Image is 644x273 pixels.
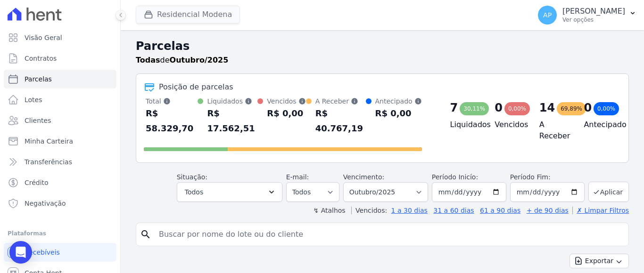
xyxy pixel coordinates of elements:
[562,7,625,16] p: [PERSON_NAME]
[136,38,629,55] h2: Parcelas
[146,96,198,106] div: Total
[572,207,629,214] a: ✗ Limpar Filtros
[177,182,282,202] button: Todos
[136,55,228,66] p: de
[504,102,530,115] div: 0,00%
[450,119,480,130] h4: Liquidados
[530,2,644,28] button: AP [PERSON_NAME] Ver opções
[570,254,629,268] button: Exportar
[267,106,305,121] div: R$ 0,00
[185,186,203,198] span: Todos
[207,96,257,106] div: Liquidados
[375,96,422,106] div: Antecipado
[207,106,257,136] div: R$ 17.562,51
[584,119,613,130] h4: Antecipado
[25,54,57,63] span: Contratos
[588,182,629,202] button: Aplicar
[4,194,116,213] a: Negativação
[557,102,586,115] div: 69,89%
[391,207,428,214] a: 1 a 30 dias
[432,173,478,181] label: Período Inicío:
[313,207,345,214] label: ↯ Atalhos
[543,12,552,18] span: AP
[480,207,520,214] a: 61 a 90 dias
[136,56,160,64] strong: Todas
[25,74,52,84] span: Parcelas
[495,100,503,115] div: 0
[375,106,422,121] div: R$ 0,00
[433,207,474,214] a: 31 a 60 dias
[315,106,366,136] div: R$ 40.767,19
[25,157,72,167] span: Transferências
[460,102,489,115] div: 30,11%
[146,106,198,136] div: R$ 58.329,70
[4,28,116,47] a: Visão Geral
[539,100,555,115] div: 14
[8,228,113,239] div: Plataformas
[286,173,309,181] label: E-mail:
[4,243,116,262] a: Recebíveis
[177,173,207,181] label: Situação:
[25,136,73,146] span: Minha Carteira
[4,49,116,68] a: Contratos
[527,207,569,214] a: + de 90 dias
[351,207,387,214] label: Vencidos:
[25,33,62,42] span: Visão Geral
[25,95,42,104] span: Lotes
[25,248,60,257] span: Recebíveis
[594,102,619,115] div: 0,00%
[4,153,116,171] a: Transferências
[539,119,569,142] h4: A Receber
[9,241,32,264] div: Open Intercom Messenger
[25,116,51,125] span: Clientes
[153,225,625,244] input: Buscar por nome do lote ou do cliente
[450,100,458,115] div: 7
[4,132,116,151] a: Minha Carteira
[25,178,49,187] span: Crédito
[315,96,366,106] div: A Receber
[267,96,305,106] div: Vencidos
[170,56,229,64] strong: Outubro/2025
[4,173,116,192] a: Crédito
[25,199,66,208] span: Negativação
[584,100,592,115] div: 0
[136,6,240,24] button: Residencial Modena
[562,16,625,24] p: Ver opções
[343,173,384,181] label: Vencimento:
[4,90,116,109] a: Lotes
[495,119,524,130] h4: Vencidos
[510,172,585,182] label: Período Fim:
[159,81,233,93] div: Posição de parcelas
[4,70,116,88] a: Parcelas
[140,229,151,240] i: search
[4,111,116,130] a: Clientes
